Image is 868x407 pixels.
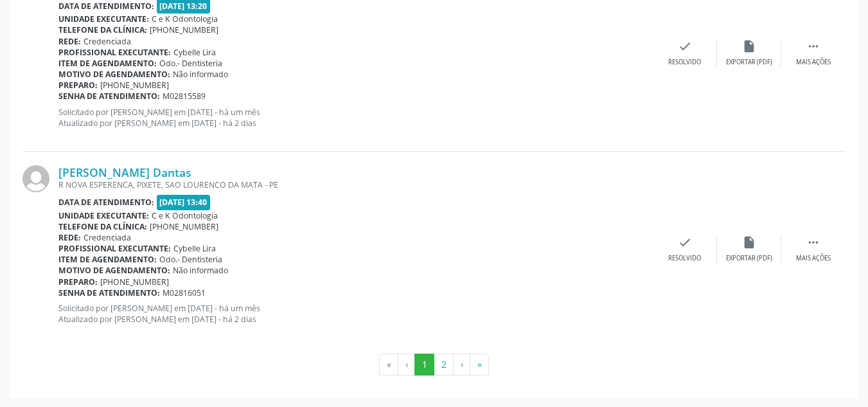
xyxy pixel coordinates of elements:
[157,195,211,210] span: [DATE] 13:40
[668,254,701,263] div: Resolvido
[150,221,218,232] span: [PHONE_NUMBER]
[58,243,171,254] b: Profissional executante:
[58,1,154,12] b: Data de atendimento:
[58,107,653,129] p: Solicitado por [PERSON_NAME] em [DATE] - há um mês Atualizado por [PERSON_NAME] em [DATE] - há 2 ...
[22,165,49,192] img: img
[22,354,846,375] ul: Pagination
[58,80,98,91] b: Preparo:
[58,210,149,221] b: Unidade executante:
[796,254,831,263] div: Mais ações
[806,39,820,53] i: 
[173,69,228,80] span: Não informado
[58,276,98,287] b: Preparo:
[58,287,160,298] b: Senha de atendimento:
[668,58,701,67] div: Resolvido
[100,80,169,91] span: [PHONE_NUMBER]
[58,165,191,179] a: [PERSON_NAME] Dantas
[58,36,81,47] b: Rede:
[163,287,206,298] span: M02816051
[58,47,171,58] b: Profissional executante:
[58,24,147,35] b: Telefone da clínica:
[159,58,222,69] span: Odo.- Dentisteria
[58,69,170,80] b: Motivo de agendamento:
[742,235,756,249] i: insert_drive_file
[58,197,154,208] b: Data de atendimento:
[453,354,470,375] button: Go to next page
[58,303,653,325] p: Solicitado por [PERSON_NAME] em [DATE] - há um mês Atualizado por [PERSON_NAME] em [DATE] - há 2 ...
[58,221,147,232] b: Telefone da clínica:
[414,354,434,375] button: Go to page 1
[726,254,772,263] div: Exportar (PDF)
[726,58,772,67] div: Exportar (PDF)
[84,232,131,243] span: Credenciada
[678,39,692,53] i: check
[678,235,692,249] i: check
[100,276,169,287] span: [PHONE_NUMBER]
[742,39,756,53] i: insert_drive_file
[152,14,218,24] span: C e K Odontologia
[58,91,160,102] b: Senha de atendimento:
[173,47,216,58] span: Cybelle Lira
[434,354,454,375] button: Go to page 2
[159,254,222,265] span: Odo.- Dentisteria
[58,14,149,24] b: Unidade executante:
[806,235,820,249] i: 
[152,210,218,221] span: C e K Odontologia
[796,58,831,67] div: Mais ações
[470,354,489,375] button: Go to last page
[173,243,216,254] span: Cybelle Lira
[163,91,206,102] span: M02815589
[84,36,131,47] span: Credenciada
[58,232,81,243] b: Rede:
[58,179,653,190] div: R NOVA ESPERENCA, PIXETE, SAO LOURENCO DA MATA - PE
[58,265,170,276] b: Motivo de agendamento:
[150,24,218,35] span: [PHONE_NUMBER]
[58,254,157,265] b: Item de agendamento:
[173,265,228,276] span: Não informado
[58,58,157,69] b: Item de agendamento:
